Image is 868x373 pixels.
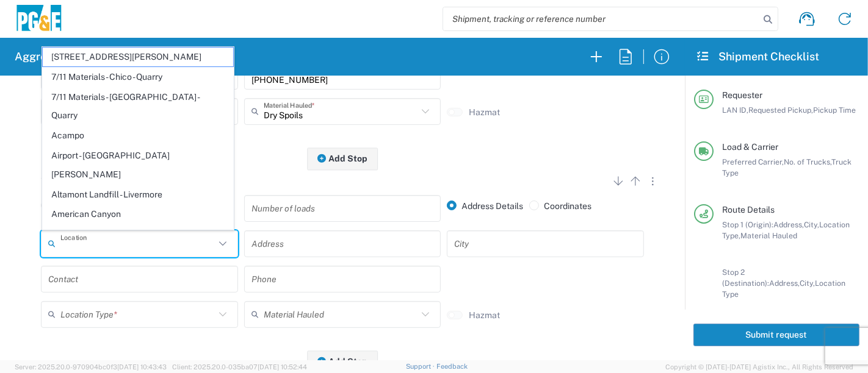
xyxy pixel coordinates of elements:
[722,205,775,215] span: Route Details
[784,157,831,166] span: No. of Trucks,
[406,363,436,370] a: Support
[443,7,759,30] input: Shipment, tracking or reference number
[469,310,500,321] label: Hazmat
[172,363,307,371] span: Client: 2025.20.0-035ba07
[769,279,800,288] span: Address,
[722,268,769,288] span: Stop 2 (Destination):
[696,49,819,64] h2: Shipment Checklist
[447,201,523,211] label: Address Details
[800,279,815,288] span: City,
[43,126,234,145] span: Acampo
[117,363,167,371] span: [DATE] 10:43:43
[722,220,773,229] span: Stop 1 (Origin):
[43,205,234,224] span: American Canyon
[804,220,819,229] span: City,
[15,49,212,64] h2: Aggregate & Spoils Shipment Request
[722,105,748,115] span: LAN ID,
[43,88,234,126] span: 7/11 Materials - [GEOGRAPHIC_DATA] - Quarry
[15,363,167,371] span: Server: 2025.20.0-970904bc0f3
[529,201,591,211] label: Coordinates
[436,363,468,370] a: Feedback
[722,157,784,166] span: Preferred Carrier,
[693,324,859,346] button: Submit request
[307,147,378,170] button: Add Stop
[748,105,813,115] span: Requested Pickup,
[722,142,778,152] span: Load & Carrier
[43,185,234,204] span: Altamont Landfill - Livermore
[307,350,378,373] button: Add Stop
[43,68,234,87] span: 7/11 Materials - Chico - Quarry
[722,90,762,100] span: Requester
[813,105,856,115] span: Pickup Time
[773,220,804,229] span: Address,
[469,107,500,118] label: Hazmat
[43,225,234,263] span: [PERSON_NAME] Landfill - Waste Management Landfill Class II
[665,361,853,372] span: Copyright © [DATE]-[DATE] Agistix Inc., All Rights Reserved
[15,5,63,34] img: pge
[258,363,307,371] span: [DATE] 10:52:44
[740,231,797,240] span: Material Hauled
[43,146,234,184] span: Airport - [GEOGRAPHIC_DATA][PERSON_NAME]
